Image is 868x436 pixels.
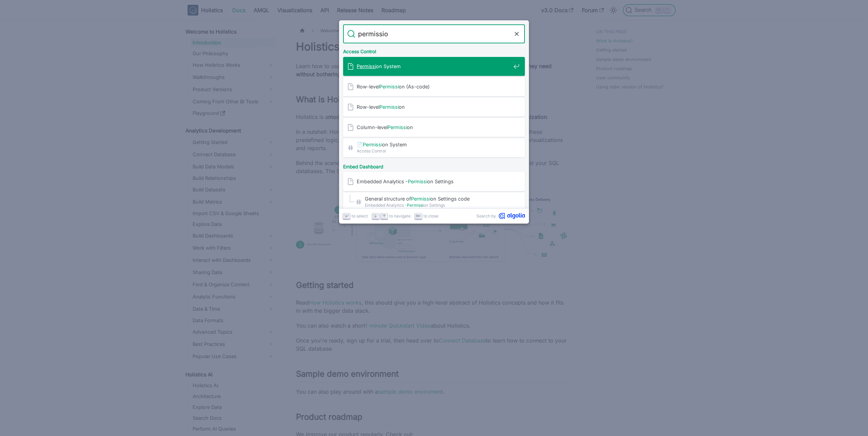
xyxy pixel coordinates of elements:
[343,77,525,96] a: Row-levelPermission (As-code)
[357,124,511,130] span: Column-level on
[379,104,399,110] mark: Permissi
[342,43,526,57] div: Access Control
[423,213,438,219] span: to close
[363,142,382,147] mark: Permissi
[343,192,525,211] a: General structure ofPermission Settings code​Embedded Analytics -Permission Settings
[379,84,399,89] mark: Permissi
[416,213,421,219] svg: Escape key
[357,141,511,148] span: 📄️ on System
[343,138,525,157] a: 📄️Permission SystemAccess Control
[407,203,423,208] mark: Permissi
[357,104,511,110] span: Row-level on
[513,30,521,38] button: Clear the query
[408,179,427,184] mark: Permissi
[388,124,407,130] mark: Permissi
[357,63,376,69] mark: Permissi
[343,98,525,117] a: Row-levelPermission
[343,118,525,137] a: Column-levelPermission
[382,213,387,219] svg: Arrow up
[343,57,525,76] a: Permission System
[352,213,368,219] span: to select
[411,196,430,202] mark: Permissi
[499,213,525,219] svg: Algolia
[373,213,378,219] svg: Arrow down
[389,213,411,219] span: to navigate
[342,159,526,172] div: Embed Dashboard
[357,178,511,185] span: Embedded Analytics - on Settings
[357,63,511,69] span: on System
[344,213,349,219] svg: Enter key
[355,24,513,43] input: Search docs
[365,195,511,202] span: General structure of on Settings code​
[476,213,525,219] a: Search byAlgolia
[357,148,511,154] span: Access Control
[357,83,511,90] span: Row-level on (As-code)
[476,213,496,219] span: Search by
[343,172,525,191] a: Embedded Analytics -Permission Settings
[365,202,511,208] span: Embedded Analytics - on Settings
